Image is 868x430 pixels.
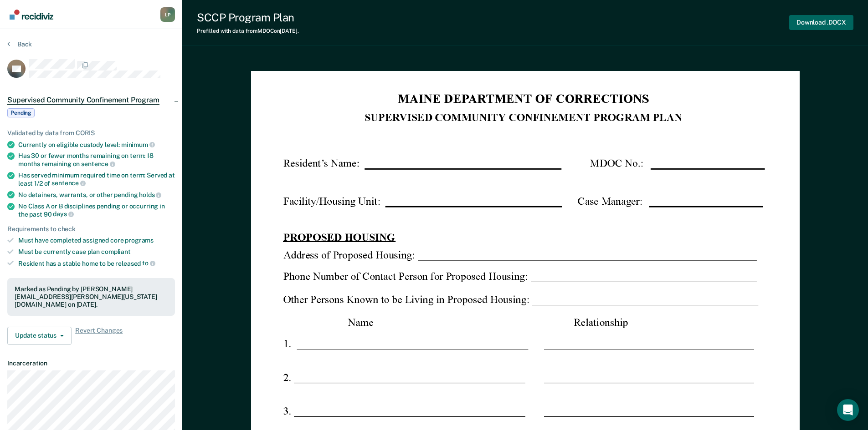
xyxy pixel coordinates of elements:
span: programs [125,237,154,244]
div: Requirements to check [7,225,175,233]
div: Currently on eligible custody level: [18,141,175,149]
button: Download .DOCX [789,15,853,30]
button: Back [7,40,32,48]
span: Supervised Community Confinement Program [7,96,159,105]
div: No Class A or B disciplines pending or occurring in the past 90 [18,202,175,218]
div: Has 30 or fewer months remaining on term: 18 months remaining on [18,152,175,167]
div: Prefilled with data from MDOC on [DATE] . [197,28,299,34]
div: Marked as Pending by [PERSON_NAME][EMAIL_ADDRESS][PERSON_NAME][US_STATE][DOMAIN_NAME] on [DATE]. [15,285,168,308]
div: No detainers, warrants, or other pending [18,191,175,199]
div: Open Intercom Messenger [837,399,859,421]
span: minimum [121,141,155,148]
span: to [142,259,155,267]
span: days [53,210,73,218]
img: Recidiviz [10,10,53,20]
div: Resident has a stable home to be released [18,259,175,268]
div: Validated by data from CORIS [7,129,175,137]
div: Has served minimum required time on term: Served at least 1/2 of [18,172,175,187]
div: Must have completed assigned core [18,237,175,244]
span: Revert Changes [75,327,123,345]
button: Profile dropdown button [160,7,175,22]
span: sentence [51,179,86,187]
span: holds [139,191,161,198]
button: Update status [7,327,72,345]
div: Must be currently case plan [18,248,175,256]
div: L P [160,7,175,22]
dt: Incarceration [7,359,175,367]
span: compliant [101,248,131,255]
span: Pending [7,108,35,117]
div: SCCP Program Plan [197,11,299,24]
span: sentence [81,160,115,167]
